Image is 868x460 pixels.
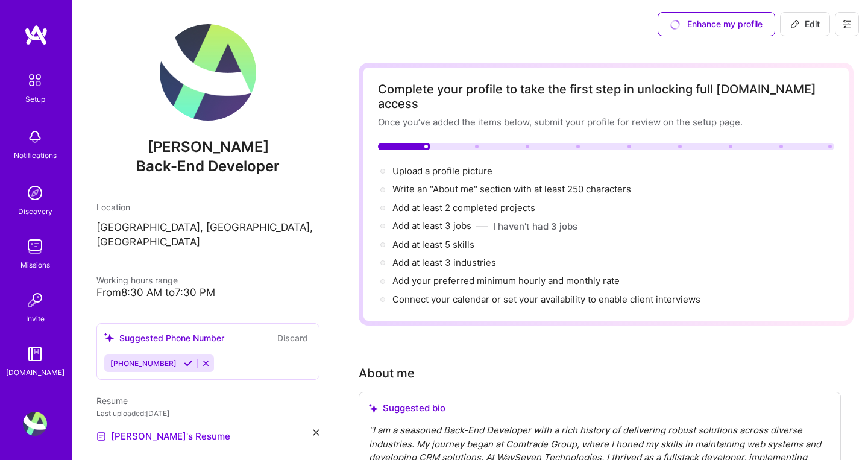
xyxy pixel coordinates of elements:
div: Setup [25,93,45,106]
img: User Avatar [160,24,256,121]
i: icon SuggestedTeams [104,333,115,343]
div: Location [96,201,319,213]
div: Missions [20,259,50,271]
img: guide book [23,342,47,366]
p: [GEOGRAPHIC_DATA], [GEOGRAPHIC_DATA], [GEOGRAPHIC_DATA] [96,221,319,250]
span: Write an "About me" section with at least 250 characters [392,183,634,195]
div: Last uploaded: [DATE] [96,407,319,420]
i: Accept [184,359,193,368]
img: bell [23,125,47,149]
a: [PERSON_NAME]'s Resume [96,429,230,444]
i: Reject [201,359,210,368]
span: Add at least 5 skills [392,239,474,250]
img: teamwork [23,235,47,259]
div: Once you’ve added the items below, submit your profile for review on the setup page. [378,116,834,128]
span: Edit [790,18,820,30]
div: Notifications [14,149,57,162]
i: icon Close [313,429,319,436]
img: discovery [23,181,47,205]
div: Suggested Phone Number [104,332,224,344]
div: Suggested bio [369,402,831,414]
div: About me [359,364,415,382]
span: Upload a profile picture [392,165,492,177]
span: [PHONE_NUMBER] [110,359,177,368]
button: Discard [274,331,312,345]
i: icon SuggestedTeams [369,404,378,413]
span: Add at least 2 completed projects [392,202,535,213]
span: [PERSON_NAME] [96,138,319,156]
img: logo [24,24,48,46]
div: From 8:30 AM to 7:30 PM [96,286,319,299]
button: I haven't had 3 jobs [493,220,577,233]
span: Add at least 3 jobs [392,220,471,232]
span: Back-End Developer [136,157,280,175]
img: User Avatar [23,412,47,436]
span: Working hours range [96,275,178,285]
div: Complete your profile to take the first step in unlocking full [DOMAIN_NAME] access [378,82,834,111]
div: Discovery [18,205,52,218]
span: Connect your calendar or set your availability to enable client interviews [392,294,700,305]
span: Resume [96,395,128,406]
a: User Avatar [20,412,50,436]
div: [DOMAIN_NAME] [6,366,64,379]
button: Edit [780,12,830,36]
img: setup [22,68,48,93]
img: Invite [23,288,47,312]
span: Add your preferred minimum hourly and monthly rate [392,275,620,286]
img: Resume [96,432,106,441]
div: Invite [26,312,45,325]
span: Add at least 3 industries [392,257,496,268]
